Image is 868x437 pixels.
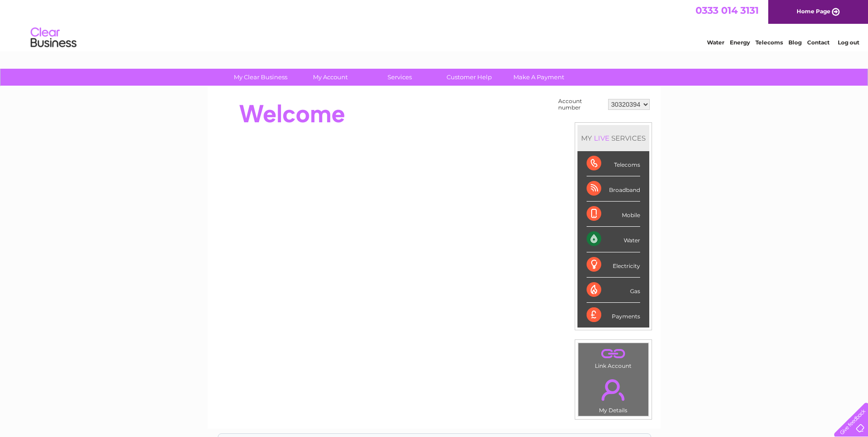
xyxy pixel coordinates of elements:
div: MY SERVICES [577,125,649,151]
div: Broadband [587,176,640,202]
a: . [581,345,646,361]
a: My Account [292,69,368,86]
a: Services [362,69,437,86]
div: Water [587,227,640,252]
a: Contact [807,39,830,46]
td: Link Account [578,343,649,371]
a: Make A Payment [501,69,577,86]
div: Gas [587,278,640,303]
div: Electricity [587,252,640,278]
a: Telecoms [755,39,783,46]
div: Clear Business is a trading name of Verastar Limited (registered in [GEOGRAPHIC_DATA] No. 3667643... [218,5,651,44]
a: . [581,374,646,406]
a: Water [707,39,724,46]
a: Blog [788,39,802,46]
div: Mobile [587,202,640,227]
a: Log out [838,39,859,46]
div: Payments [587,303,640,328]
td: Account number [556,96,606,113]
a: Customer Help [431,69,507,86]
div: Telecoms [587,151,640,176]
td: My Details [578,371,649,416]
a: Energy [730,39,750,46]
a: 0333 014 3131 [695,5,759,16]
div: LIVE [592,134,611,142]
img: logo.png [30,24,77,52]
a: My Clear Business [223,69,298,86]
